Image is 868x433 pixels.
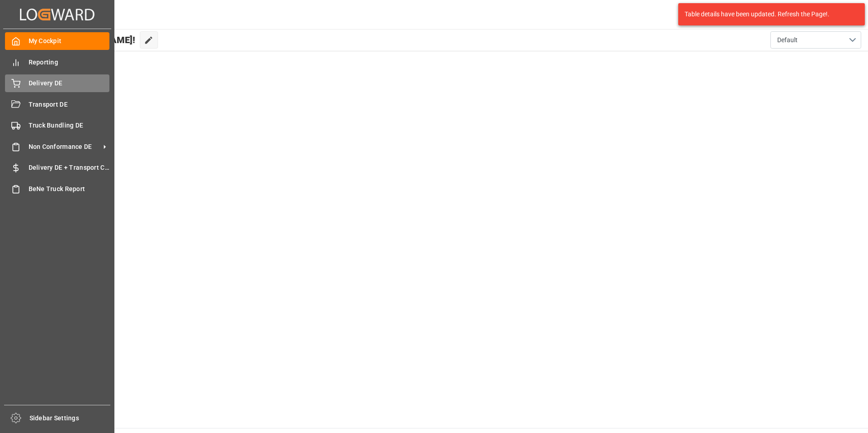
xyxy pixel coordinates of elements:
a: BeNe Truck Report [5,180,109,197]
span: Reporting [29,58,110,67]
span: Sidebar Settings [30,413,111,423]
span: Transport DE [29,100,110,109]
a: My Cockpit [5,32,109,50]
a: Reporting [5,53,109,71]
span: Truck Bundling DE [29,121,110,130]
span: Delivery DE + Transport Cost [29,163,110,172]
button: open menu [770,31,861,49]
span: My Cockpit [29,36,110,46]
a: Delivery DE [5,74,109,92]
span: Default [777,35,798,45]
a: Truck Bundling DE [5,117,109,134]
a: Transport DE [5,95,109,113]
span: BeNe Truck Report [29,184,110,194]
span: Delivery DE [29,79,110,88]
span: Hello [PERSON_NAME]! [38,31,135,49]
span: Non Conformance DE [29,142,100,152]
a: Delivery DE + Transport Cost [5,159,109,177]
div: Table details have been updated. Refresh the Page!. [685,10,852,19]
